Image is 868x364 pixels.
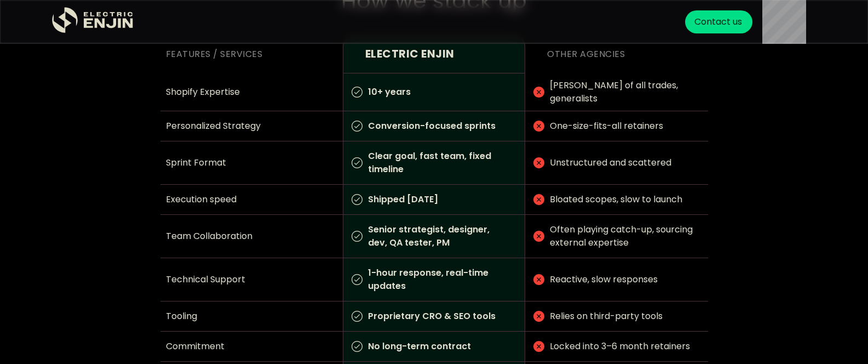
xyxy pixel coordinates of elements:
p: Technical Support [160,268,245,292]
p: Team Collaboration [160,224,252,248]
p: Personalized Strategy [160,114,261,138]
p: 10+ years [363,77,411,107]
p: Relies on third-party tools [544,304,663,328]
a: Contact us [685,10,752,33]
p: 1-hour response, real-time updates [363,258,503,301]
div: Other agencies [525,37,708,72]
p: Unstructured and scattered [544,151,671,175]
p: Sprint Format [160,151,226,175]
a: home [52,7,134,37]
p: Shopify Expertise [160,80,240,104]
p: Commitment [160,334,225,359]
div: Electric Enjin [343,37,460,73]
p: Shipped [DATE] [363,185,438,214]
p: Proprietary CRO & SEO tools [363,302,496,331]
p: Conversion-focused sprints [363,111,496,141]
p: Tooling [160,304,197,328]
p: No long-term contract [363,332,471,361]
div: Contact us [694,15,742,29]
p: [PERSON_NAME] of all trades, generalists [544,73,708,111]
p: Often playing catch-up, sourcing external expertise [544,218,708,255]
p: Reactive, slow responses [544,268,658,292]
p: Locked into 3–6 month retainers [544,334,690,359]
p: One-size-fits-all retainers [544,114,663,138]
p: Senior strategist, designer, dev, QA tester, PM [363,215,503,258]
div: Features / Services [160,37,343,72]
p: Clear goal, fast team, fixed timeline [363,141,503,184]
p: Execution speed [160,187,237,212]
p: Bloated scopes, slow to launch [544,187,682,212]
